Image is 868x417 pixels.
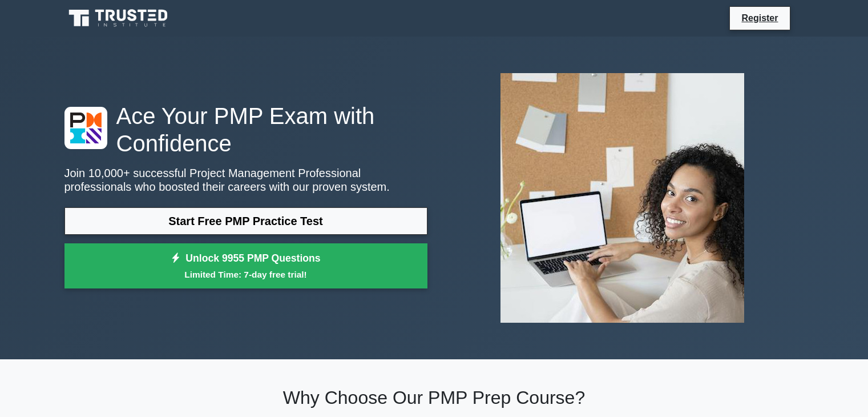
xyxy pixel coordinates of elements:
[64,166,427,194] p: Join 10,000+ successful Project Management Professional professionals who boosted their careers w...
[64,207,427,235] a: Start Free PMP Practice Test
[64,102,427,157] h1: Ace Your PMP Exam with Confidence
[64,243,427,289] a: Unlock 9955 PMP QuestionsLimited Time: 7-day free trial!
[734,11,785,25] a: Register
[79,268,413,281] small: Limited Time: 7-day free trial!
[64,387,804,408] h2: Why Choose Our PMP Prep Course?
